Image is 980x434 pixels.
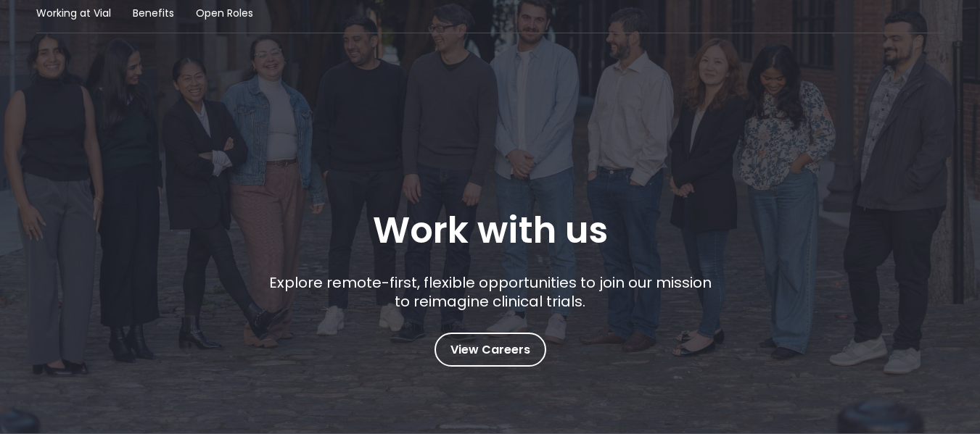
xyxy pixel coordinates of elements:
p: Explore remote-first, flexible opportunities to join our mission to reimagine clinical trials. [263,273,717,311]
a: View Careers [435,333,546,367]
h1: Work with us [373,209,608,251]
a: Working at Vial [36,6,111,21]
a: Open Roles [196,6,253,21]
span: View Careers [450,341,530,359]
a: Benefits [133,6,174,21]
